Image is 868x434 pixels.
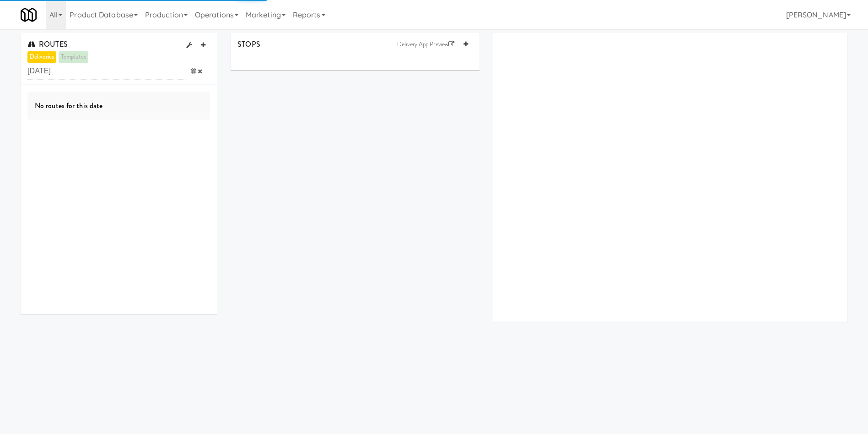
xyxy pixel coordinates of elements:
span: ROUTES [27,39,68,49]
img: Micromart [21,7,37,23]
div: No routes for this date [27,92,210,120]
span: STOPS [237,39,260,49]
a: deliveries [27,51,56,63]
a: templates [59,51,88,63]
a: Delivery App Preview [393,38,459,51]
